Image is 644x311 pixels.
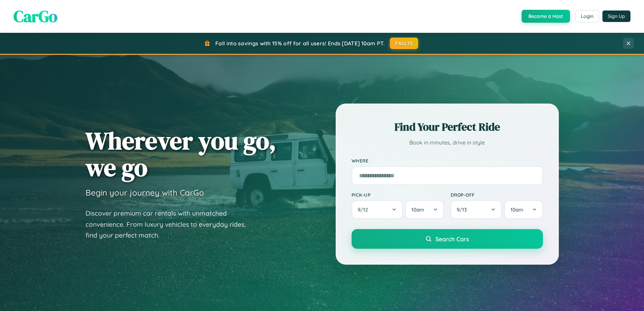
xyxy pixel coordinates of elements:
[522,10,570,23] button: Become a Host
[352,200,403,219] button: 9/12
[575,10,599,22] button: Login
[86,187,204,198] h3: Begin your journey with CarGo
[14,5,57,27] span: CarGo
[352,192,444,198] label: Pick-up
[215,40,385,47] span: Fall into savings with 15% off for all users! Ends [DATE] 10am PT.
[451,192,543,198] label: Drop-off
[352,119,543,134] h2: Find Your Perfect Ride
[86,208,255,241] p: Discover premium car rentals with unmatched convenience. From luxury vehicles to everyday rides, ...
[405,200,444,219] button: 10am
[504,200,543,219] button: 10am
[602,10,630,22] button: Sign Up
[411,206,424,213] span: 10am
[352,158,543,163] label: Where
[352,138,543,148] p: Book in minutes, drive in style
[451,200,502,219] button: 9/13
[457,206,470,213] span: 9 / 13
[390,38,418,49] button: FALL15
[510,206,523,213] span: 10am
[86,127,276,181] h1: Wherever you go, we go
[435,235,469,243] span: Search Cars
[358,206,371,213] span: 9 / 12
[352,229,543,249] button: Search Cars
